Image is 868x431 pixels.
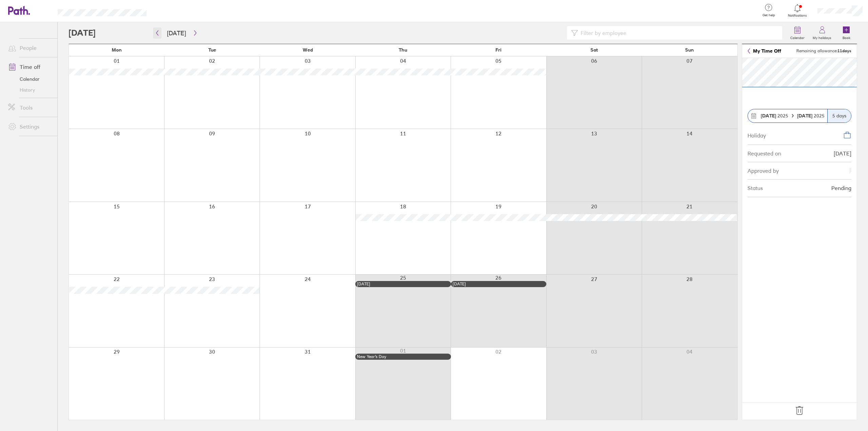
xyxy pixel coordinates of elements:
div: 5 days [827,109,851,123]
div: Status [748,185,763,191]
span: 2025 [797,113,825,118]
div: [DATE] [834,150,851,156]
a: Time off [3,60,57,74]
button: [DATE] [162,27,191,39]
span: Get help [758,13,780,17]
a: Tools [3,101,57,114]
a: Settings [3,120,57,133]
div: New Year’s Day [357,354,449,359]
div: [DATE] [453,282,545,286]
label: Calendar [786,34,809,40]
div: [DATE] [357,282,449,286]
span: Notifications [787,14,809,18]
a: History [3,85,57,95]
span: Thu [399,47,407,53]
div: Pending [831,185,851,191]
span: Remaining allowance: [796,49,851,53]
div: Requested on [748,150,781,156]
span: Wed [303,47,313,53]
label: Book [838,34,854,40]
span: Mon [112,47,122,53]
a: My holidays [809,22,835,44]
div: Approved by [748,168,779,174]
label: My holidays [809,34,835,40]
a: My Time Off [748,48,781,54]
strong: [DATE] [797,113,814,119]
span: Tue [208,47,216,53]
span: Fri [495,47,502,53]
a: Notifications [787,3,809,18]
span: Sun [685,47,694,53]
div: Holiday [748,131,766,138]
a: Calendar [786,22,809,44]
span: Sat [590,47,598,53]
a: Book [835,22,857,44]
input: Filter by employee [578,26,778,39]
span: 2025 [761,113,788,118]
strong: 11 days [837,48,851,53]
a: People [3,41,57,55]
a: Calendar [3,74,57,85]
strong: [DATE] [761,113,776,119]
